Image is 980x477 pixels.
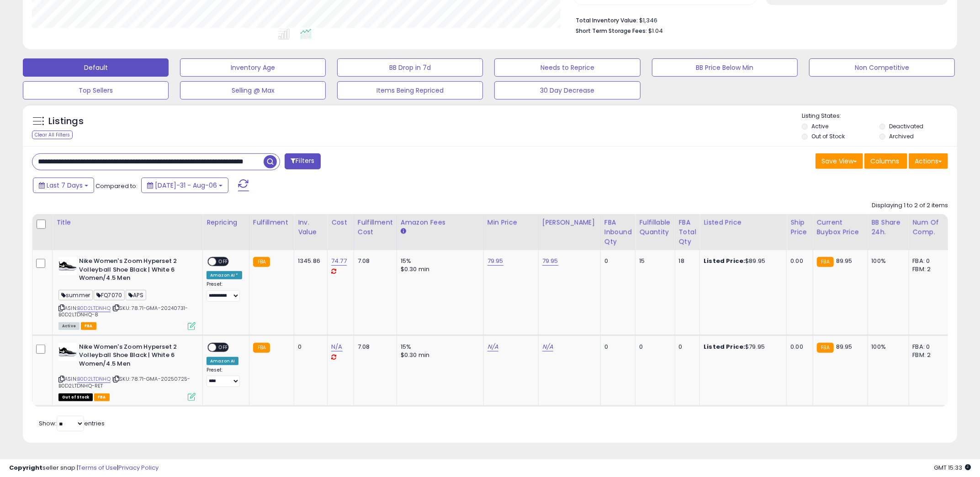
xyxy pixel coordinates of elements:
div: Title [56,218,199,227]
div: FBA: 0 [913,343,943,351]
div: FBA inbound Qty [604,218,632,246]
span: Show: entries [39,419,105,428]
div: seller snap | | [9,464,159,472]
span: All listings that are currently out of stock and unavailable for purchase on Amazon [58,393,93,401]
div: 0 [639,343,667,351]
button: Needs to Reprice [494,58,640,77]
span: 89.95 [836,257,853,265]
div: 0 [604,343,629,351]
div: 15% [401,343,477,351]
p: Listing States: [802,112,957,121]
div: 0 [679,343,693,351]
small: FBA [253,343,270,353]
small: FBA [817,257,834,267]
span: | SKU: 78.71-GMA-20250725-B0D2LTDNHQ-RET [58,375,190,389]
span: FBA [94,393,110,401]
h5: Listings [48,115,84,128]
span: Compared to: [95,182,138,190]
div: 100% [872,343,902,351]
label: Archived [889,132,914,140]
button: Default [23,58,169,77]
div: Inv. value [298,218,323,237]
button: Last 7 Days [33,178,94,193]
span: FQ7070 [94,290,125,300]
button: Filters [285,153,320,169]
div: 7.08 [358,257,390,265]
button: Actions [909,153,948,169]
div: $89.95 [704,257,779,265]
div: Listed Price [704,218,783,227]
div: FBM: 2 [913,265,943,273]
div: 0 [298,343,320,351]
span: All listings currently available for purchase on Amazon [58,322,79,330]
div: Fulfillment [253,218,290,227]
div: Ship Price [790,218,809,237]
span: OFF [216,258,231,266]
span: Columns [870,157,899,166]
div: Amazon Fees [401,218,480,227]
div: 18 [679,257,693,265]
div: $0.30 min [401,265,477,273]
div: Fulfillable Quantity [639,218,671,237]
label: Out of Stock [811,132,845,140]
a: Privacy Policy [118,463,159,472]
div: Clear All Filters [32,131,73,139]
span: [DATE]-31 - Aug-06 [155,181,217,190]
a: 79.95 [487,257,503,266]
div: BB Share 24h. [872,218,905,237]
label: Active [811,122,828,130]
span: | SKU: 78.71-GMA-20240731-B0D2LTDNHQ-8 [58,304,188,318]
div: Amazon AI [207,357,238,365]
div: Repricing [207,218,245,227]
b: Short Term Storage Fees: [576,27,647,35]
div: [PERSON_NAME] [542,218,597,227]
a: 74.77 [331,257,347,266]
a: N/A [487,342,498,351]
div: Preset: [207,367,242,388]
div: Preset: [207,281,242,302]
img: 31mxQNwuTKL._SL40_.jpg [58,343,77,361]
span: $1.04 [648,26,663,35]
div: Amazon AI * [207,271,242,279]
b: Nike Women's Zoom Hyperset 2 Volleyball Shoe Black | White 6 Women/4.5 Men [79,257,190,285]
div: Displaying 1 to 2 of 2 items [872,201,948,210]
small: FBA [253,257,270,267]
small: Amazon Fees. [401,227,406,236]
button: [DATE]-31 - Aug-06 [141,178,228,193]
span: APS [126,290,146,300]
button: 30 Day Decrease [494,81,640,100]
span: summer [58,290,93,300]
button: Columns [864,153,907,169]
b: Nike Women's Zoom Hyperset 2 Volleyball Shoe Black | White 6 Women/4.5 Men [79,343,190,371]
small: FBA [817,343,834,353]
div: $0.30 min [401,351,477,359]
li: $1,346 [576,14,941,25]
div: Num of Comp. [913,218,946,237]
span: 89.95 [836,342,853,351]
div: 15 [639,257,667,265]
button: Items Being Repriced [337,81,483,100]
button: Selling @ Max [180,81,326,100]
a: N/A [331,342,342,351]
div: Current Buybox Price [817,218,864,237]
b: Listed Price: [704,342,745,351]
div: 0 [604,257,629,265]
button: BB Price Below Min [652,58,798,77]
div: Min Price [487,218,535,227]
div: 0.00 [790,343,805,351]
div: 7.08 [358,343,390,351]
strong: Copyright [9,463,42,472]
span: OFF [216,343,231,351]
div: Fulfillment Cost [358,218,393,237]
div: Cost [331,218,350,227]
span: FBA [81,322,96,330]
a: N/A [542,342,553,351]
div: $79.95 [704,343,779,351]
div: FBM: 2 [913,351,943,359]
span: 2025-08-14 15:33 GMT [934,463,971,472]
div: 15% [401,257,477,265]
div: 1345.86 [298,257,320,265]
button: Top Sellers [23,81,169,100]
button: Non Competitive [809,58,955,77]
button: BB Drop in 7d [337,58,483,77]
